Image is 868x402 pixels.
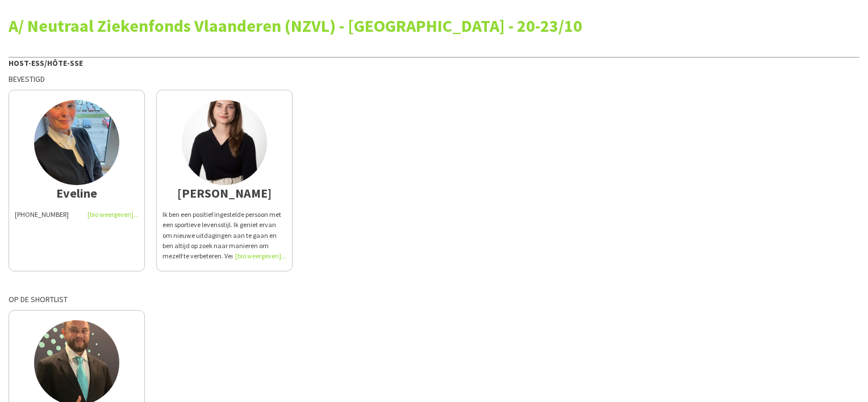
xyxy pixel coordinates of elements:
[162,210,286,261] div: Ik ben een positief ingestelde persoon met een sportieve levensstijl. Ik geniet ervan om nieuwe u...
[9,57,859,68] div: Host-ess/Hôte-sse
[15,188,139,198] div: Eveline
[34,100,119,185] img: thumb-0e4adfc3-6db1-4a8c-96ce-0ecac0b83c9a.jpg
[162,188,286,198] div: [PERSON_NAME]
[15,210,69,219] span: [PHONE_NUMBER]
[9,74,859,84] div: Bevestigd
[182,100,267,185] img: thumb-688b4d1c8c77b.jpeg
[9,17,859,34] div: A/ Neutraal Ziekenfonds Vlaanderen (NZVL) - [GEOGRAPHIC_DATA] - 20-23/10
[9,294,859,304] div: Op de shortlist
